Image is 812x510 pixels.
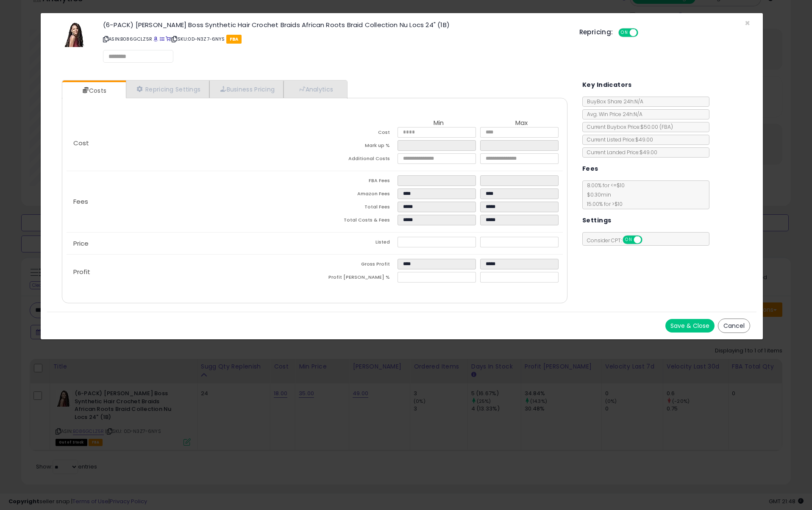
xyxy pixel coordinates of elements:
[314,215,397,228] td: Total Costs & Fees
[619,29,630,36] span: ON
[314,175,397,188] td: FBA Fees
[314,272,397,285] td: Profit [PERSON_NAME] %
[582,215,611,226] h5: Settings
[62,82,125,99] a: Costs
[166,36,170,42] a: Your listing only
[314,237,397,250] td: Listed
[398,119,480,127] th: Min
[67,240,315,247] p: Price
[103,22,567,28] h3: (6-PACK) [PERSON_NAME] Boss Synthetic Hair Crochet Braids African Roots Braid Collection Nu Locs ...
[583,123,673,130] span: Current Buybox Price:
[314,153,397,166] td: Additional Costs
[665,319,715,333] button: Save & Close
[718,319,750,333] button: Cancel
[314,259,397,272] td: Gross Profit
[480,119,563,127] th: Max
[160,36,164,42] a: All offer listings
[637,29,650,36] span: OFF
[314,188,397,202] td: Amazon Fees
[126,80,210,98] a: Repricing Settings
[745,17,750,29] span: ×
[583,136,653,143] span: Current Listed Price: $49.00
[314,140,397,153] td: Mark up %
[62,22,88,47] img: 410OoHEJJPL._SL60_.jpg
[67,269,315,275] p: Profit
[659,123,673,130] span: ( FBA )
[582,80,632,90] h5: Key Indicators
[67,140,315,147] p: Cost
[583,237,653,244] span: Consider CPT:
[226,35,242,44] span: FBA
[153,36,158,42] a: BuyBox page
[583,200,623,208] span: 15.00 % for > $10
[583,111,642,118] span: Avg. Win Price 24h: N/A
[314,202,397,215] td: Total Fees
[641,236,655,244] span: OFF
[583,191,611,198] span: $0.30 min
[209,80,284,98] a: Business Pricing
[583,98,643,105] span: BuyBox Share 24h: N/A
[583,149,657,156] span: Current Landed Price: $49.00
[103,32,567,46] p: ASIN: B086GCLZ5R | SKU: 0D-N3Z7-6NYS
[284,80,346,98] a: Analytics
[582,164,598,174] h5: Fees
[314,127,397,140] td: Cost
[640,123,673,130] span: $50.00
[583,182,625,208] span: 8.00 % for <= $10
[579,29,613,36] h5: Repricing:
[67,198,315,205] p: Fees
[623,236,634,244] span: ON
